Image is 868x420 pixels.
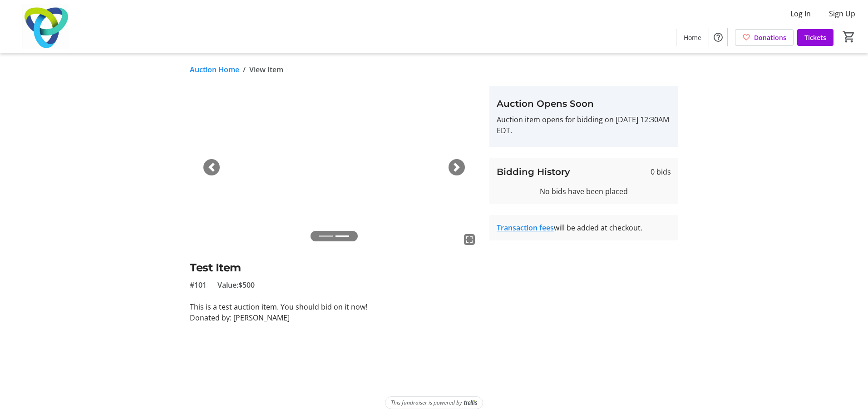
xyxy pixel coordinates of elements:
a: Home [676,29,709,46]
img: Image [190,86,478,249]
h3: Bidding History [497,165,570,179]
span: Log In [790,8,811,19]
p: This is a test auction item. You should bid on it now! [190,301,478,312]
span: View Item [249,64,283,75]
img: Trillium Health Partners Foundation's Logo [5,4,86,49]
button: Cart [841,29,857,45]
a: Transaction fees [497,223,554,233]
span: / [243,64,246,75]
span: Tickets [804,33,826,42]
span: This fundraiser is powered by [391,399,462,407]
a: Auction Home [190,64,239,75]
a: Donations [735,29,794,46]
p: Donated by: [PERSON_NAME] [190,312,478,323]
span: Value: $500 [217,280,255,290]
h2: Test Item [190,260,478,276]
mat-icon: fullscreen [464,234,475,245]
span: 0 bids [651,166,671,177]
a: Tickets [797,29,833,46]
span: Sign Up [829,8,855,19]
span: Home [684,33,701,42]
span: #101 [190,280,207,290]
button: Log In [783,6,818,21]
h3: Auction Opens Soon [497,97,671,110]
p: Auction item opens for bidding on [DATE] 12:30AM EDT. [497,114,671,136]
button: Help [709,28,727,46]
div: No bids have been placed [497,186,671,197]
button: Sign Up [822,6,863,21]
img: Trellis Logo [464,400,477,406]
span: Donations [754,33,786,42]
div: will be added at checkout. [497,222,671,233]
